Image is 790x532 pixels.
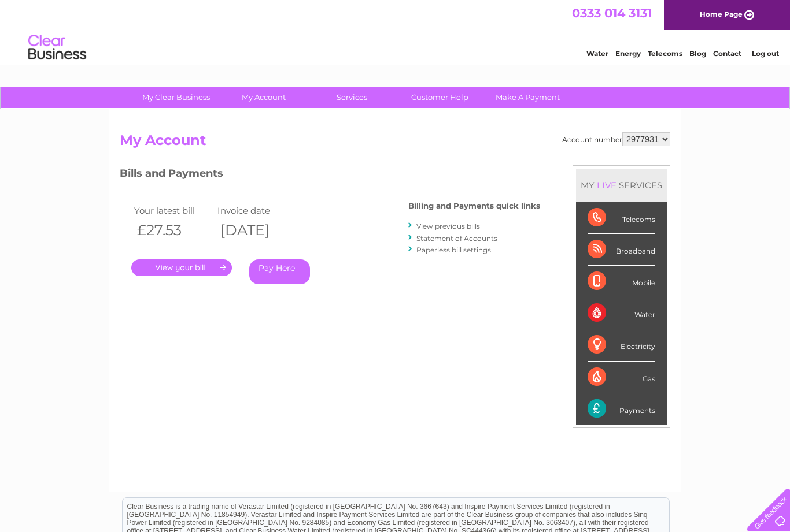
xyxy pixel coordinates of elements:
div: Payments [588,393,655,425]
h3: Bills and Payments [120,165,540,185]
div: Electricity [588,329,655,361]
h4: Billing and Payments quick links [408,202,540,210]
div: Gas [588,362,655,393]
div: Broadband [588,234,655,266]
a: Log out [752,49,779,58]
div: Water [588,297,655,329]
div: LIVE [595,180,619,191]
a: Pay Here [249,259,310,284]
a: 0333 014 3131 [572,6,652,20]
a: My Account [216,87,312,108]
a: Paperless bill settings [416,245,491,254]
h2: My Account [120,132,670,154]
td: Invoice date [215,203,298,218]
a: Water [586,49,608,58]
div: Clear Business is a trading name of Verastar Limited (registered in [GEOGRAPHIC_DATA] No. 3667643... [123,6,669,56]
div: Telecoms [588,202,655,234]
a: Blog [689,49,706,58]
a: Energy [615,49,641,58]
th: [DATE] [215,218,298,242]
a: Make A Payment [480,87,575,108]
a: Contact [713,49,741,58]
a: Customer Help [392,87,488,108]
a: . [131,259,232,276]
div: Account number [562,132,670,146]
a: My Clear Business [128,87,224,108]
a: View previous bills [416,222,480,230]
div: MY SERVICES [576,169,667,202]
a: Services [304,87,400,108]
td: Your latest bill [131,203,215,218]
a: Telecoms [648,49,682,58]
img: logo.png [28,30,87,65]
th: £27.53 [131,218,215,242]
div: Mobile [588,266,655,297]
a: Statement of Accounts [416,234,497,243]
